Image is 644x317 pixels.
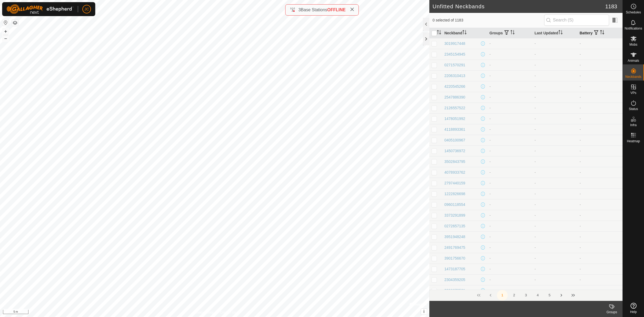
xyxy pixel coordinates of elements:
td: - [487,135,532,145]
div: 3951948248 [444,234,465,240]
td: - [487,231,532,242]
span: 3 [298,8,301,12]
td: - [577,38,623,49]
td: - [487,221,532,231]
td: - [487,49,532,60]
td: - [487,113,532,124]
td: - [577,253,623,264]
span: - [535,202,536,207]
a: Help [623,301,644,316]
button: 5 [544,290,555,301]
span: - [535,192,536,196]
td: - [577,124,623,135]
div: 4078933762 [444,170,465,175]
span: JC [84,6,89,12]
td: - [487,145,532,156]
span: 0 selected of 1183 [433,17,544,23]
td: - [487,285,532,296]
p-sorticon: Activate to sort [510,31,515,35]
td: - [487,274,532,285]
button: 1 [497,290,508,301]
span: Neckbands [625,75,641,78]
button: 3 [521,290,531,301]
td: - [577,285,623,296]
td: - [487,253,532,264]
td: - [577,156,623,167]
td: - [487,199,532,210]
td: - [577,242,623,253]
a: Contact Us [220,310,236,315]
span: Infra [630,123,636,127]
div: 0405100967 [444,137,465,143]
td: - [577,231,623,242]
div: 1478051992 [444,116,465,122]
td: - [487,103,532,113]
span: - [535,116,536,121]
td: - [577,113,623,124]
td: - [487,38,532,49]
td: - [577,135,623,145]
h2: Unfitted Neckbands [433,3,605,10]
div: Groups [601,310,623,315]
div: 1222826698 [444,191,465,197]
div: 3901756670 [444,256,465,261]
div: 2797440159 [444,180,465,186]
td: - [577,274,623,285]
td: - [577,70,623,81]
td: - [577,178,623,188]
div: 4118893361 [444,127,465,132]
span: i [423,309,425,314]
td: - [487,81,532,92]
span: - [535,74,536,78]
th: Neckband [442,28,487,38]
a: Privacy Policy [193,310,214,315]
span: - [535,95,536,99]
img: Gallagher Logo [6,4,74,14]
button: Next Page [556,290,567,301]
input: Search (S) [544,14,609,26]
span: - [535,159,536,164]
td: - [487,167,532,178]
span: - [535,52,536,56]
td: - [577,167,623,178]
button: – [2,35,9,42]
div: 2126557522 [444,105,465,111]
span: - [535,235,536,239]
td: - [487,70,532,81]
th: Groups [487,28,532,38]
span: - [535,181,536,185]
button: i [421,309,427,315]
td: - [577,103,623,113]
th: Battery [577,28,623,38]
div: 2491769475 [444,245,465,250]
span: VPs [630,91,636,94]
div: 0271570291 [444,62,465,68]
span: Heatmap [627,140,640,143]
div: 0272657135 [444,223,465,229]
span: - [535,170,536,174]
span: - [535,288,536,293]
div: 2547886390 [444,94,465,100]
div: 3502843795 [444,159,465,165]
span: - [535,149,536,153]
p-sorticon: Activate to sort [558,31,563,35]
button: + [2,28,9,35]
span: - [535,224,536,228]
span: - [535,127,536,132]
p-sorticon: Activate to sort [437,31,441,35]
div: 2206310413 [444,73,465,79]
span: Animals [628,59,639,62]
p-sorticon: Activate to sort [462,31,467,35]
span: Schedules [626,11,641,14]
td: - [577,264,623,274]
td: - [487,178,532,188]
div: 3019917448 [444,41,465,46]
span: - [535,267,536,271]
span: - [535,63,536,67]
td: - [577,221,623,231]
div: 2304359205 [444,277,465,283]
td: - [487,242,532,253]
div: 0960118554 [444,202,465,207]
span: Mobs [630,43,637,46]
td: - [577,81,623,92]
